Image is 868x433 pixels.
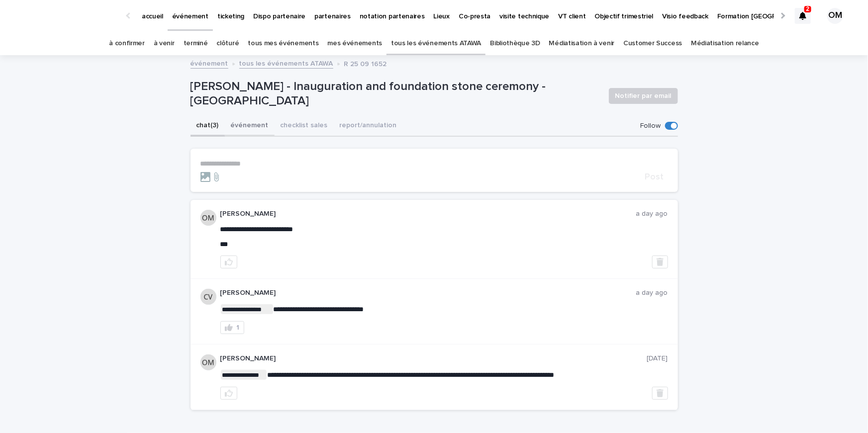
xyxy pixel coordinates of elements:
[220,321,244,334] button: 1
[220,289,636,297] p: [PERSON_NAME]
[623,32,682,55] a: Customer Success
[216,32,239,55] a: clôturé
[647,354,668,363] p: [DATE]
[191,57,228,69] a: événement
[827,8,843,24] div: OM
[641,122,661,130] p: Follow
[154,32,175,55] a: à venir
[248,32,318,55] a: tous mes événements
[691,32,759,55] a: Médiatisation relance
[334,116,403,137] button: report/annulation
[275,116,334,137] button: checklist sales
[344,58,387,69] p: R 25 09 1652
[645,173,664,181] span: Post
[641,173,668,181] button: Post
[184,32,208,55] a: terminé
[225,116,275,137] button: événement
[237,324,240,331] div: 1
[220,387,237,400] button: like this post
[20,6,116,26] img: Ls34BcGeRexTGTNfXpUC
[652,387,668,400] button: Delete post
[549,32,615,55] a: Médiatisation à venir
[220,210,636,218] p: [PERSON_NAME]
[191,116,225,137] button: chat (3)
[191,80,601,108] p: [PERSON_NAME] - Inauguration and foundation stone ceremony - [GEOGRAPHIC_DATA]
[615,91,672,101] span: Notifier par email
[220,354,647,363] p: [PERSON_NAME]
[795,8,811,24] div: 2
[636,289,668,297] p: a day ago
[220,256,237,268] button: like this post
[806,5,810,12] p: 2
[327,32,382,55] a: mes événements
[490,32,540,55] a: Bibliothèque 3D
[109,32,145,55] a: à confirmer
[609,88,678,104] button: Notifier par email
[636,210,668,218] p: a day ago
[239,57,333,69] a: tous les événements ATAWA
[391,32,481,55] a: tous les événements ATAWA
[652,256,668,268] button: Delete post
